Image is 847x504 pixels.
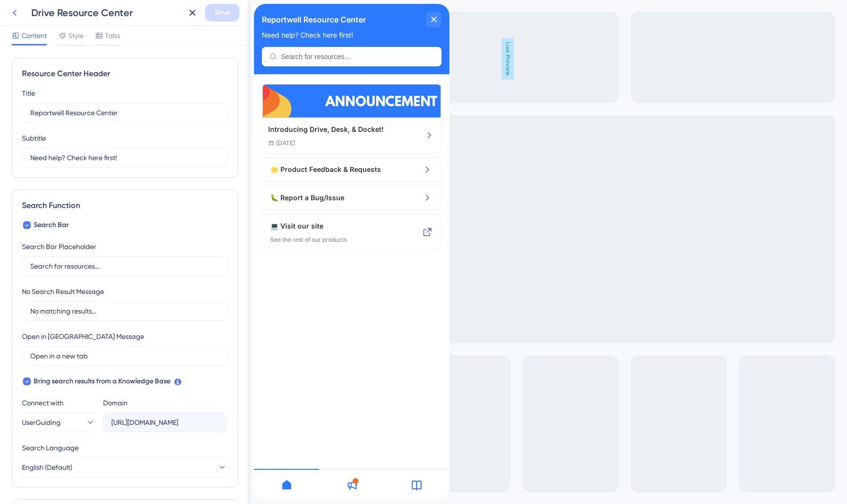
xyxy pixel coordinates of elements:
[22,132,46,144] div: Subtitle
[8,8,112,23] span: Reportwell Resource Center
[16,188,147,200] span: 🐛 Report a Bug/Issue
[252,38,264,80] span: Live Preview
[16,160,147,171] div: Product Feedback & Requests
[27,49,180,57] input: Search for resources...
[16,188,147,200] div: Report a Bug/Issue
[103,397,127,409] div: Domain
[105,30,120,42] span: Tabs
[22,331,144,342] div: Open in [GEOGRAPHIC_DATA] Message
[214,7,230,19] span: Save
[68,30,84,42] span: Style
[6,6,23,23] img: launcher-image-alternative-text
[22,417,61,428] span: UserGuiding
[22,442,79,454] span: Search Language
[8,1,46,13] span: Need Help?
[30,261,220,272] input: Search for resources...
[34,219,69,231] span: Search Bar
[16,232,147,240] span: See the rest of our products
[30,351,220,361] input: Open in a new tab
[111,417,219,428] input: company.help.userguiding.com
[22,200,228,211] div: Search Function
[22,458,227,477] button: English (Default)
[52,4,55,12] div: 3
[8,27,99,35] span: Need help? Check here first!
[8,80,188,149] div: Introducing Drive, Desk, & Docket!
[22,68,228,80] div: Resource Center Header
[22,462,72,473] span: English (Default)
[34,376,170,387] span: Bring search results from a Knowledge Base
[30,306,220,316] input: No matching results...
[22,413,95,432] button: UserGuiding
[22,87,35,99] div: Title
[205,4,239,21] button: Save
[14,120,130,131] div: Introducing Drive, Desk, & Docket!
[22,241,96,252] div: Search Bar Placeholder
[172,8,188,23] div: close resource center
[22,286,104,297] div: No Search Result Message
[22,135,41,143] span: [DATE]
[30,107,220,118] input: Title
[16,216,131,228] span: 💻 Visit our site
[16,216,147,240] div: Visit our site
[30,152,220,163] input: Description
[21,30,47,42] span: Content
[22,397,95,409] div: Connect with
[16,160,147,171] span: 🌟 Product Feedback & Requests
[31,6,180,20] div: Drive Resource Center
[3,3,26,26] button: Open AI Assistant Launcher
